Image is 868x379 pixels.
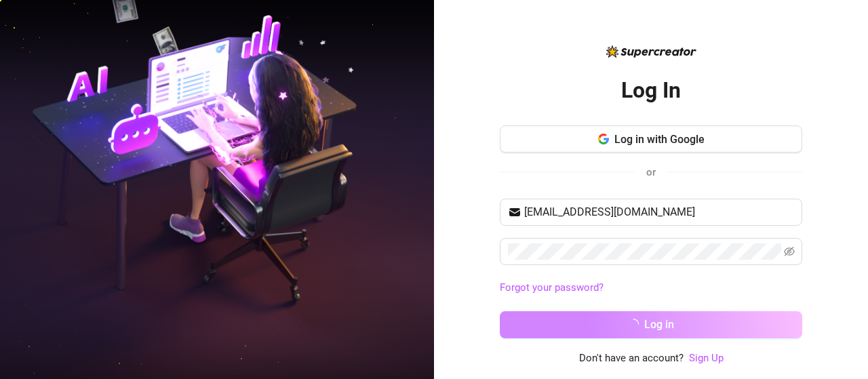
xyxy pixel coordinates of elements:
h2: Log In [621,77,681,104]
span: eye-invisible [784,246,795,257]
a: Forgot your password? [500,281,604,294]
input: Your email [524,204,794,220]
a: Sign Up [689,351,724,367]
button: Log in [500,311,802,338]
button: Log in with Google [500,125,802,153]
img: logo-BBDzfeDw.svg [606,45,696,58]
span: Log in [644,318,674,331]
span: or [646,166,656,178]
span: Don't have an account? [579,351,684,367]
a: Forgot your password? [500,280,802,296]
span: loading [626,317,641,332]
a: Sign Up [689,352,724,364]
span: Log in with Google [614,133,705,146]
